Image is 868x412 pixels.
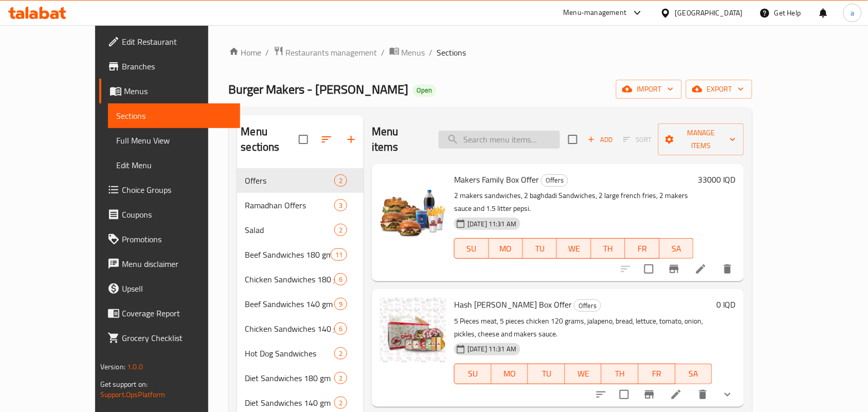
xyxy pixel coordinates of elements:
div: items [334,273,347,285]
button: Branch-specific-item [637,382,662,407]
button: SU [454,364,491,384]
div: items [334,298,347,310]
span: Select section [562,129,584,150]
span: Makers Family Box Offer [454,172,539,187]
a: Edit Restaurant [99,29,240,54]
span: Offers [245,174,334,187]
svg: Show Choices [721,388,734,401]
span: Add item [584,132,617,148]
button: Add [584,132,617,148]
span: Restaurants management [286,46,377,59]
a: Edit Menu [108,153,240,177]
a: Coverage Report [99,301,240,326]
button: sort-choices [589,382,613,407]
span: Diet Sandwiches 140 gm [245,397,334,409]
span: SA [664,241,690,256]
span: Chicken Sandwiches 140 gm [245,323,334,335]
button: import [616,80,682,99]
span: Coupons [122,208,232,221]
span: Version: [100,360,125,373]
div: Chicken Sandwiches 180 gm6 [237,267,364,292]
span: TH [606,366,635,381]
span: Choice Groups [122,184,232,196]
span: Select section first [617,132,658,148]
span: import [624,83,674,96]
span: MO [496,366,525,381]
button: show more [715,382,740,407]
button: MO [489,238,523,259]
nav: breadcrumb [229,46,753,59]
span: [DATE] 11:31 AM [463,219,520,229]
button: Add section [339,127,364,152]
span: Manage items [666,127,736,152]
a: Upsell [99,276,240,301]
span: Menus [402,46,425,59]
p: 2 makers sandwiches, 2 baghdadi Sandwiches, 2 large french fries, 2 makers sauce and 1.5 litter p... [454,189,694,215]
span: TU [527,241,553,256]
a: Home [229,46,262,59]
span: Beef Sandwiches 140 gm [245,298,334,310]
button: TU [528,364,565,384]
span: WE [561,241,587,256]
span: Add [586,134,614,146]
h2: Menu sections [241,124,299,155]
button: MO [492,364,529,384]
span: Offers [541,174,568,186]
span: 9 [335,299,347,309]
span: 2 [335,398,347,408]
span: Grocery Checklist [122,332,232,344]
div: items [334,323,347,335]
span: Select to update [638,258,660,280]
span: 2 [335,225,347,235]
div: items [334,199,347,211]
a: Menus [389,46,425,59]
span: TU [532,366,561,381]
span: Edit Restaurant [122,35,232,48]
span: Full Menu View [116,134,232,147]
a: Menu disclaimer [99,252,240,276]
span: 2 [335,176,347,186]
button: FR [625,238,659,259]
div: Salad [245,224,334,236]
div: Open [413,84,437,97]
button: delete [715,257,740,281]
span: Ramadhan Offers [245,199,334,211]
span: FR [643,366,672,381]
span: 1.0.0 [127,360,143,373]
a: Choice Groups [99,177,240,202]
button: export [686,80,752,99]
span: SA [680,366,709,381]
div: items [334,224,347,236]
li: / [429,46,433,59]
span: Upsell [122,282,232,295]
span: Sections [437,46,466,59]
span: 6 [335,324,347,334]
a: Edit menu item [670,388,682,401]
button: Manage items [658,123,744,155]
span: Offers [574,300,601,312]
h2: Menu items [372,124,426,155]
button: FR [639,364,676,384]
a: Support.OpsPlatform [100,388,166,401]
span: Open [413,86,437,95]
span: Chicken Sandwiches 180 gm [245,273,334,285]
button: delete [691,382,715,407]
span: Select all sections [293,129,314,150]
span: SU [459,366,487,381]
span: MO [493,241,519,256]
button: SA [676,364,713,384]
span: 11 [331,250,347,260]
a: Edit menu item [695,263,707,275]
button: SU [454,238,489,259]
div: Hot Dog Sandwiches2 [237,341,364,366]
div: Offers [574,299,601,312]
span: Beef Sandwiches 180 gm [245,248,331,261]
span: Coverage Report [122,307,232,319]
button: TU [523,238,557,259]
span: FR [629,241,655,256]
a: Grocery Checklist [99,326,240,350]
